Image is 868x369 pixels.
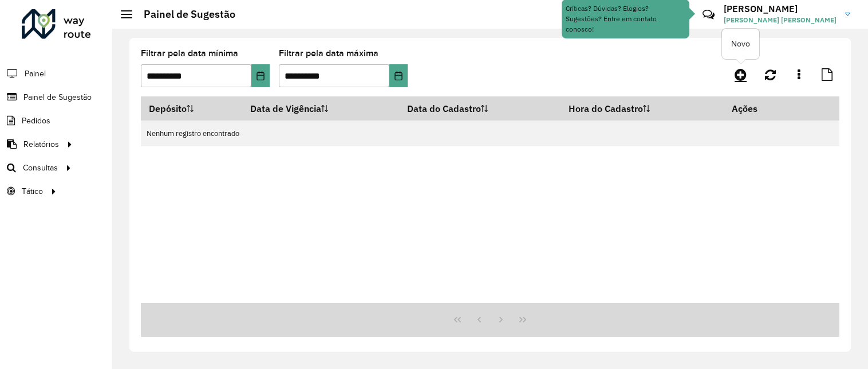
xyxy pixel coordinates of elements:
h2: Painel de Sugestão [132,8,235,21]
span: Tático [22,185,43,197]
span: [PERSON_NAME] [PERSON_NAME] [724,15,837,25]
th: Data de Vigência [242,96,399,121]
span: Consultas [23,162,58,174]
span: Pedidos [22,115,50,127]
th: Depósito [141,96,242,121]
span: Painel de Sugestão [23,91,92,103]
th: Hora do Cadastro [561,96,724,121]
label: Filtrar pela data máxima [279,46,378,60]
span: Painel [25,68,46,80]
button: Choose Date [389,64,408,87]
th: Data do Cadastro [399,96,561,121]
button: Choose Date [251,64,270,87]
label: Filtrar pela data mínima [141,46,238,60]
span: Relatórios [23,138,59,150]
th: Ações [724,96,792,121]
div: Novo [722,29,759,59]
h3: [PERSON_NAME] [724,3,837,14]
a: Contato Rápido [696,2,721,27]
td: Nenhum registro encontrado [141,121,839,146]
